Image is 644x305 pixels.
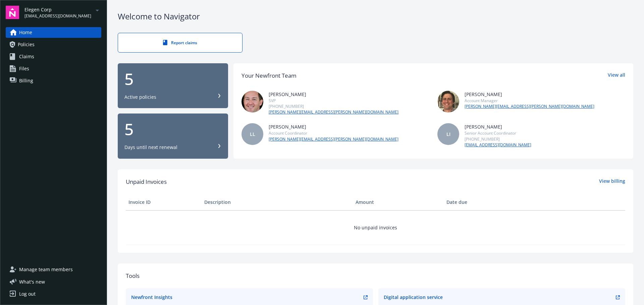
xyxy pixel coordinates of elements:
span: Files [19,63,29,74]
button: What's new [6,278,56,285]
span: Home [19,27,32,38]
span: LL [250,131,255,138]
a: Report claims [118,33,243,53]
div: Your Newfront Team [241,71,297,80]
span: Claims [19,51,34,62]
a: [PERSON_NAME][EMAIL_ADDRESS][PERSON_NAME][DOMAIN_NAME] [269,109,398,115]
span: Billing [19,75,33,86]
div: [PERSON_NAME] [465,91,594,98]
span: LI [446,131,450,138]
a: Billing [6,75,101,86]
td: No unpaid invoices [126,210,625,244]
span: Policies [18,39,35,50]
a: View all [608,71,625,80]
a: [PERSON_NAME][EMAIL_ADDRESS][PERSON_NAME][DOMAIN_NAME] [269,136,398,142]
div: [PERSON_NAME] [269,91,398,98]
img: photo [437,91,459,112]
div: Senior Account Coordinator [465,130,531,136]
div: [PERSON_NAME] [465,123,531,130]
button: 5Active policies [118,63,228,108]
a: [PERSON_NAME][EMAIL_ADDRESS][PERSON_NAME][DOMAIN_NAME] [465,103,594,109]
th: Invoice ID [126,194,202,210]
th: Date due [444,194,520,210]
a: Files [6,63,101,74]
img: photo [241,91,263,112]
div: [PHONE_NUMBER] [465,136,531,142]
a: [EMAIL_ADDRESS][DOMAIN_NAME] [465,142,531,148]
a: Home [6,27,101,38]
span: [EMAIL_ADDRESS][DOMAIN_NAME] [24,13,91,19]
div: Digital application service [384,294,443,301]
div: Log out [19,289,36,299]
div: Account Manager [465,98,594,103]
div: Tools [126,272,625,280]
div: 5 [124,71,221,87]
div: SVP [269,98,398,103]
img: navigator-logo.svg [6,6,19,19]
span: What ' s new [19,278,45,285]
div: 5 [124,121,221,137]
div: Days until next renewal [124,144,177,151]
button: 5Days until next renewal [118,113,228,159]
th: Description [202,194,353,210]
div: Report claims [131,40,229,46]
div: Newfront Insights [131,294,172,301]
div: [PERSON_NAME] [269,123,398,130]
span: Manage team members [19,264,73,275]
a: View billing [599,177,625,186]
button: Elegen Corp[EMAIL_ADDRESS][DOMAIN_NAME]arrowDropDown [24,6,101,19]
a: Claims [6,51,101,62]
div: [PHONE_NUMBER] [269,103,398,109]
a: Policies [6,39,101,50]
th: Amount [353,194,444,210]
div: Active policies [124,94,156,100]
div: Account Coordinator [269,130,398,136]
span: Unpaid Invoices [126,177,167,186]
span: Elegen Corp [24,6,91,13]
a: arrowDropDown [93,6,101,14]
a: Manage team members [6,264,101,275]
div: Welcome to Navigator [118,11,633,22]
